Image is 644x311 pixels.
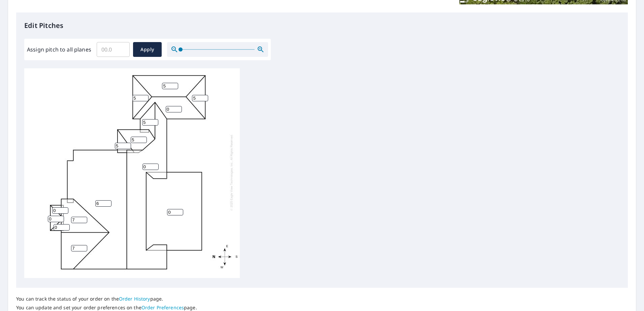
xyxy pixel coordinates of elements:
[16,305,197,311] p: You can update and set your order preferences on the page.
[133,42,162,57] button: Apply
[141,304,184,311] a: Order Preferences
[97,40,130,59] input: 00.0
[24,21,620,31] p: Edit Pitches
[138,45,156,54] span: Apply
[119,296,150,302] a: Order History
[16,296,197,302] p: You can track the status of your order on the page.
[27,45,91,54] label: Assign pitch to all planes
